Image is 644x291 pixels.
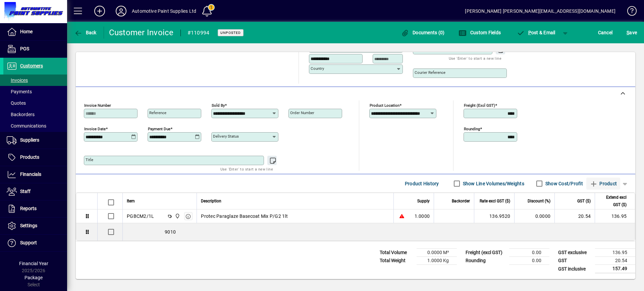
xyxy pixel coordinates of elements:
[3,132,67,149] a: Suppliers
[417,249,457,257] td: 0.0000 M³
[480,197,510,205] span: Rate excl GST ($)
[509,249,549,257] td: 0.00
[517,30,555,35] span: ost & Email
[417,197,430,205] span: Supply
[598,27,613,38] span: Cancel
[20,29,33,34] span: Home
[464,127,480,131] mat-label: Rounding
[132,6,196,16] div: Automotive Paint Supplies Ltd
[595,265,635,273] td: 157.49
[7,100,26,106] span: Quotes
[3,166,67,183] a: Financials
[3,183,67,200] a: Staff
[555,257,595,265] td: GST
[110,5,132,17] button: Profile
[544,180,583,187] label: Show Cost/Profit
[220,165,273,173] mat-hint: Use 'Enter' to start a new line
[149,110,166,115] mat-label: Reference
[24,275,43,280] span: Package
[399,27,446,39] button: Documents (0)
[311,66,324,71] mat-label: Country
[3,149,67,166] a: Products
[84,127,106,131] mat-label: Invoice date
[3,120,67,132] a: Communications
[109,27,174,38] div: Customer Invoice
[127,197,135,205] span: Item
[3,23,67,40] a: Home
[595,209,635,223] td: 136.95
[201,197,221,205] span: Description
[462,249,509,257] td: Freight (excl GST)
[376,249,417,257] td: Total Volume
[627,30,629,35] span: S
[555,249,595,257] td: GST exclusive
[7,89,32,94] span: Payments
[3,86,67,97] a: Payments
[84,103,111,108] mat-label: Invoice number
[3,109,67,120] a: Backorders
[509,257,549,265] td: 0.00
[20,223,37,228] span: Settings
[187,28,210,38] div: #110994
[462,257,509,265] td: Rounding
[20,137,39,143] span: Suppliers
[3,200,67,217] a: Reports
[173,212,181,220] span: Automotive Paint Supplies Ltd
[405,178,439,189] span: Product History
[577,197,591,205] span: GST ($)
[370,103,399,108] mat-label: Product location
[554,209,595,223] td: 20.54
[459,30,501,35] span: Custom Fields
[376,257,417,265] td: Total Weight
[627,27,637,38] span: ave
[622,1,636,23] a: Knowledge Base
[7,112,35,117] span: Backorders
[595,249,635,257] td: 136.95
[514,209,554,223] td: 0.0000
[452,197,470,205] span: Backorder
[67,27,104,39] app-page-header-button: Back
[596,27,614,39] button: Cancel
[123,223,635,241] div: 9010
[402,178,442,190] button: Product History
[457,27,502,39] button: Custom Fields
[3,75,67,86] a: Invoices
[625,27,639,39] button: Save
[74,30,97,35] span: Back
[478,213,510,220] div: 136.9520
[148,127,170,131] mat-label: Payment due
[89,5,110,17] button: Add
[127,213,154,220] div: PGBCM2/1L
[595,257,635,265] td: 20.54
[20,154,39,160] span: Products
[465,6,615,16] div: [PERSON_NAME] [PERSON_NAME][EMAIL_ADDRESS][DOMAIN_NAME]
[20,206,37,211] span: Reports
[586,178,620,190] button: Product
[213,134,239,139] mat-label: Delivery status
[417,257,457,265] td: 1.0000 Kg
[528,30,531,35] span: P
[201,213,288,220] span: Protec Paraglaze Basecoat Mix P/G2 1lt
[20,189,31,194] span: Staff
[3,97,67,109] a: Quotes
[415,70,445,75] mat-label: Courier Reference
[7,123,46,129] span: Communications
[599,194,627,208] span: Extend excl GST ($)
[415,213,430,220] span: 1.0000
[20,63,43,68] span: Customers
[212,103,225,108] mat-label: Sold by
[86,157,93,162] mat-label: Title
[290,110,314,115] mat-label: Order number
[72,27,98,39] button: Back
[7,78,28,83] span: Invoices
[528,197,550,205] span: Discount (%)
[401,30,445,35] span: Documents (0)
[462,180,524,187] label: Show Line Volumes/Weights
[3,217,67,234] a: Settings
[20,172,41,177] span: Financials
[20,46,29,51] span: POS
[555,265,595,273] td: GST inclusive
[590,178,617,189] span: Product
[3,235,67,251] a: Support
[513,27,559,39] button: Post & Email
